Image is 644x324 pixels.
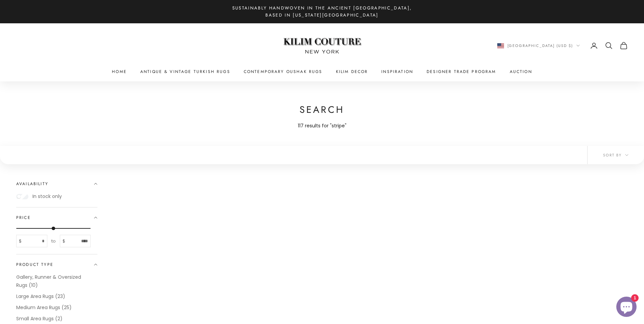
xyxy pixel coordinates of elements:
span: Sort by [603,152,628,158]
a: Antique & Vintage Turkish Rugs [140,68,230,75]
button: Sort by [588,146,644,164]
span: Product type [16,261,53,268]
label: Large Area Rugs (23) [16,293,65,300]
span: Availability [16,180,48,187]
a: Home [112,68,127,75]
a: Inspiration [381,68,413,75]
span: Price [16,214,31,221]
label: Medium Area Rugs (25) [16,304,72,311]
img: United States [497,43,504,48]
h1: Search [298,103,347,116]
summary: Product type [16,254,97,275]
span: $ [63,238,65,245]
label: In stock only [32,193,62,200]
input: To price [69,238,88,245]
input: From price [25,238,45,245]
a: Designer Trade Program [427,68,496,75]
a: Auction [510,68,532,75]
summary: Availability [16,180,97,194]
p: 117 results for "stripe" [298,122,347,130]
span: [GEOGRAPHIC_DATA] (USD $) [507,43,573,49]
nav: Primary navigation [16,68,628,75]
a: Contemporary Oushak Rugs [244,68,323,75]
span: to [51,238,56,245]
label: Gallery, Runner & Oversized Rugs (10) [16,273,91,289]
summary: Price [16,207,97,228]
summary: Kilim Decor [336,68,368,75]
input: To price [16,228,91,229]
img: Logo of Kilim Couture New York [280,30,364,62]
nav: Secondary navigation [497,42,628,50]
span: $ [19,238,22,245]
p: Sustainably Handwoven in the Ancient [GEOGRAPHIC_DATA], Based in [US_STATE][GEOGRAPHIC_DATA] [228,4,417,19]
label: Small Area Rugs (2) [16,315,63,323]
button: Change country or currency [497,43,580,49]
inbox-online-store-chat: Shopify online store chat [614,297,639,319]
